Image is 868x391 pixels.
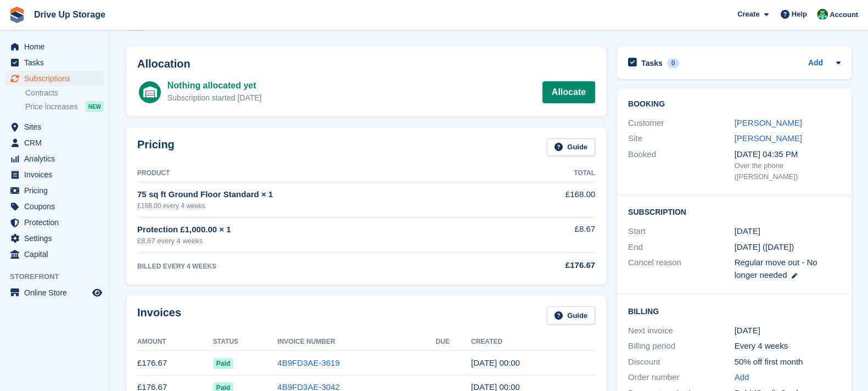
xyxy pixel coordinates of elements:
[471,333,595,351] th: Created
[628,132,735,145] div: Site
[628,371,735,384] div: Order number
[641,58,663,68] h2: Tasks
[137,165,513,182] th: Product
[137,201,513,211] div: £168.00 every 4 weeks
[735,118,802,127] a: [PERSON_NAME]
[137,138,175,157] h2: Pricing
[5,215,104,230] a: menu
[137,236,513,247] div: £8.67 every 4 weeks
[137,261,513,271] div: BILLED EVERY 4 WEEKS
[628,117,735,130] div: Customer
[137,224,513,236] div: Protection £1,000.00 × 1
[167,92,262,104] div: Subscription started [DATE]
[213,358,233,369] span: Paid
[5,183,104,198] a: menu
[24,167,90,182] span: Invoices
[513,217,595,253] td: £8.67
[24,215,90,230] span: Protection
[817,9,828,20] img: Camille
[735,133,802,143] a: [PERSON_NAME]
[628,225,735,238] div: Start
[628,305,841,316] h2: Billing
[735,148,841,161] div: [DATE] 04:35 PM
[5,199,104,214] a: menu
[25,88,104,98] a: Contracts
[24,285,90,300] span: Online Store
[5,151,104,166] a: menu
[513,165,595,182] th: Total
[277,333,435,351] th: Invoice Number
[5,285,104,300] a: menu
[628,100,841,109] h2: Booking
[9,7,25,23] img: stora-icon-8386f47178a22dfd0bd8f6a31ec36ba5ce8667c1dd55bd0f319d3a0aa187defe.svg
[91,286,104,299] a: Preview store
[5,39,104,54] a: menu
[513,259,595,272] div: £176.67
[24,183,90,198] span: Pricing
[24,135,90,150] span: CRM
[628,148,735,182] div: Booked
[628,241,735,254] div: End
[25,100,104,113] a: Price increases NEW
[24,247,90,262] span: Capital
[5,119,104,135] a: menu
[735,356,841,368] div: 50% off first month
[5,231,104,246] a: menu
[24,71,90,86] span: Subscriptions
[86,101,104,112] div: NEW
[628,356,735,368] div: Discount
[792,9,807,20] span: Help
[30,5,110,24] a: Drive Up Storage
[5,71,104,86] a: menu
[735,225,760,238] time: 2025-06-04 23:00:00 UTC
[735,258,817,280] span: Regular move out - No longer needed
[5,247,104,262] a: menu
[24,199,90,214] span: Coupons
[277,358,339,367] a: 4B9FD3AE-3619
[436,333,471,351] th: Due
[24,119,90,135] span: Sites
[735,160,841,182] div: Over the phone ([PERSON_NAME])
[24,55,90,70] span: Tasks
[137,188,513,201] div: 75 sq ft Ground Floor Standard × 1
[24,39,90,54] span: Home
[137,58,595,70] h2: Allocation
[137,333,213,351] th: Amount
[5,55,104,70] a: menu
[628,256,735,281] div: Cancel reason
[5,135,104,150] a: menu
[542,81,595,103] a: Allocate
[808,57,823,70] a: Add
[830,9,858,20] span: Account
[137,306,181,325] h2: Invoices
[5,167,104,182] a: menu
[10,271,109,282] span: Storefront
[137,351,213,376] td: £176.67
[667,58,680,68] div: 0
[167,79,262,92] div: Nothing allocated yet
[547,306,595,325] a: Guide
[25,102,78,112] span: Price increases
[213,333,277,351] th: Status
[471,358,520,367] time: 2025-07-30 23:00:13 UTC
[628,325,735,337] div: Next invoice
[547,138,595,157] a: Guide
[735,371,749,384] a: Add
[24,231,90,246] span: Settings
[628,340,735,353] div: Billing period
[737,9,759,20] span: Create
[735,242,794,252] span: [DATE] ([DATE])
[24,151,90,166] span: Analytics
[735,340,841,353] div: Every 4 weeks
[628,206,841,217] h2: Subscription
[513,182,595,217] td: £168.00
[735,325,841,337] div: [DATE]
